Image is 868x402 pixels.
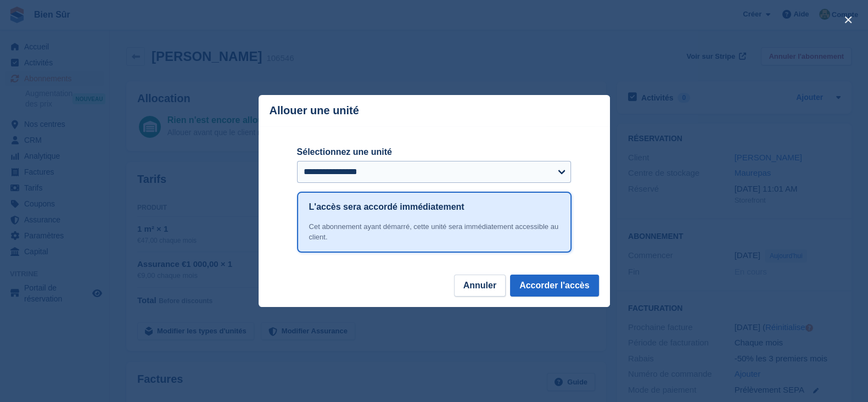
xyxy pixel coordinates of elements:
[270,104,359,117] p: Allouer une unité
[454,275,506,297] button: Annuler
[297,146,572,159] label: Sélectionnez une unité
[839,11,857,29] button: close
[510,275,598,297] button: Accorder l'accès
[309,200,464,214] h1: L'accès sera accordé immédiatement
[309,221,559,243] div: Cet abonnement ayant démarré, cette unité sera immédiatement accessible au client.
